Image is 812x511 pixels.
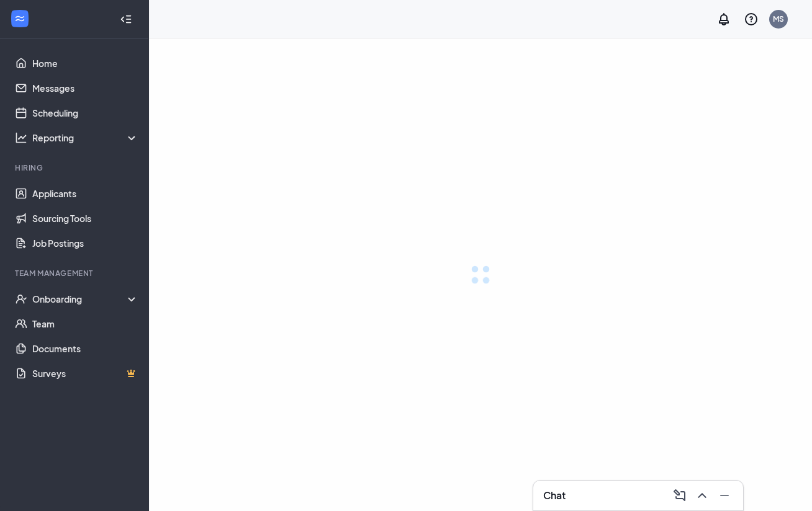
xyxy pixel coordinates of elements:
[32,181,138,206] a: Applicants
[32,336,138,361] a: Documents
[543,489,566,502] h3: Chat
[691,486,711,505] button: ChevronUp
[713,486,733,505] button: Minimize
[15,131,27,144] svg: Analysis
[773,14,784,24] div: MS
[15,293,27,305] svg: UserCheck
[32,131,139,144] div: Reporting
[32,206,138,231] a: Sourcing Tools
[744,12,759,27] svg: QuestionInfo
[120,13,132,25] svg: Collapse
[32,231,138,255] a: Job Postings
[695,488,710,503] svg: ChevronUp
[32,100,138,125] a: Scheduling
[32,311,138,336] a: Team
[15,162,136,173] div: Hiring
[32,51,138,76] a: Home
[669,486,688,505] button: ComposeMessage
[716,12,731,27] svg: Notifications
[32,293,139,305] div: Onboarding
[14,12,26,25] svg: WorkstreamLogo
[32,361,138,386] a: SurveysCrown
[672,488,687,503] svg: ComposeMessage
[717,488,732,503] svg: Minimize
[32,76,138,100] a: Messages
[15,268,136,278] div: Team Management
